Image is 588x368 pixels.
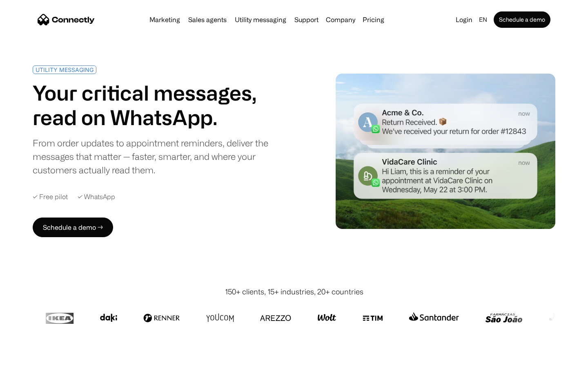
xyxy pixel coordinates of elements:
a: Support [291,16,322,23]
a: Marketing [146,16,183,23]
a: Utility messaging [232,16,290,23]
h1: Your critical messages, read on WhatsApp. [33,81,291,130]
div: UTILITY MESSAGING [36,67,94,73]
div: 150+ clients, 15+ industries, 20+ countries [225,286,363,297]
a: Sales agents [185,16,230,23]
div: ✓ WhatsApp [78,193,115,201]
a: Login [452,14,476,25]
a: Pricing [359,16,388,23]
aside: Language selected: English [8,353,49,365]
div: From order updates to appointment reminders, deliver the messages that matter — faster, smarter, ... [33,136,291,177]
ul: Language list [16,354,49,365]
div: Company [326,14,355,25]
div: ✓ Free pilot [33,193,68,201]
div: en [479,14,487,25]
a: Schedule a demo [494,11,550,28]
a: Schedule a demo → [33,218,113,237]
